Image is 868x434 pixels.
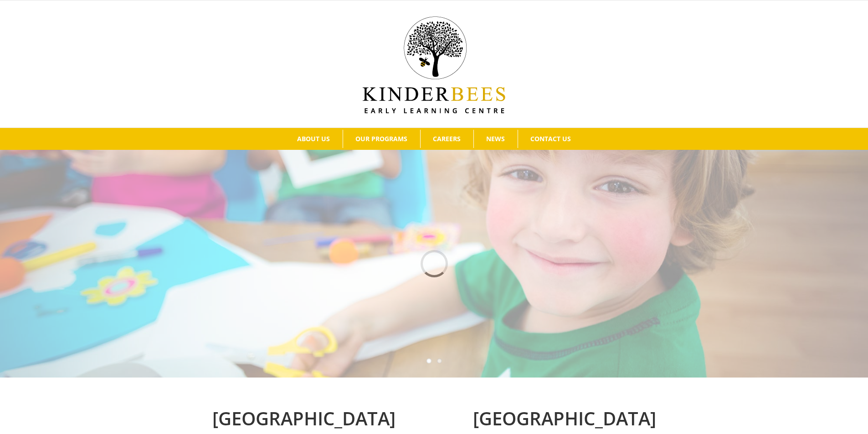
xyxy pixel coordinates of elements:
img: Kinder Bees Logo [363,16,505,113]
a: 1 [426,358,431,363]
a: NEWS [474,130,518,148]
a: OUR PROGRAMS [343,130,420,148]
span: CONTACT US [530,136,571,142]
span: CAREERS [433,136,461,142]
a: 2 [437,358,442,363]
a: CONTACT US [518,130,584,148]
span: OUR PROGRAMS [355,136,407,142]
nav: Main Menu [14,128,854,150]
a: CAREERS [421,130,473,148]
span: ABOUT US [297,136,330,142]
h2: [GEOGRAPHIC_DATA] [184,405,424,432]
a: ABOUT US [285,130,343,148]
h2: [GEOGRAPHIC_DATA] [444,405,685,432]
span: NEWS [486,136,505,142]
